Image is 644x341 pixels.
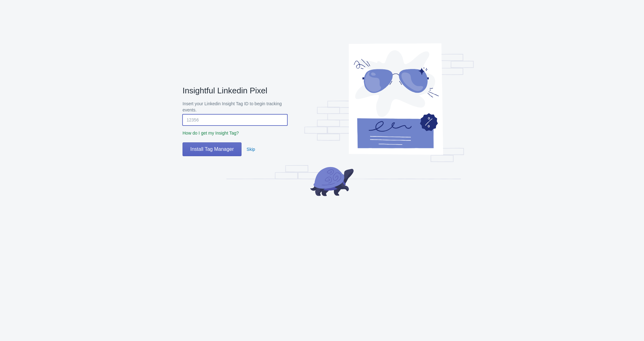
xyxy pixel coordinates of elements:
span: Skip [246,147,255,152]
input: 12356 [183,114,287,126]
label: Insert your Linkedin Insight Tag ID to begin tracking events. [183,101,287,113]
span: How do I get my Insight Tag? [183,131,239,136]
button: Install Tag Manager [183,142,241,156]
button: Skip [244,144,257,155]
span: Install Tag Manager [190,146,234,152]
p: Insightful Linkedin Pixel [183,86,287,96]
